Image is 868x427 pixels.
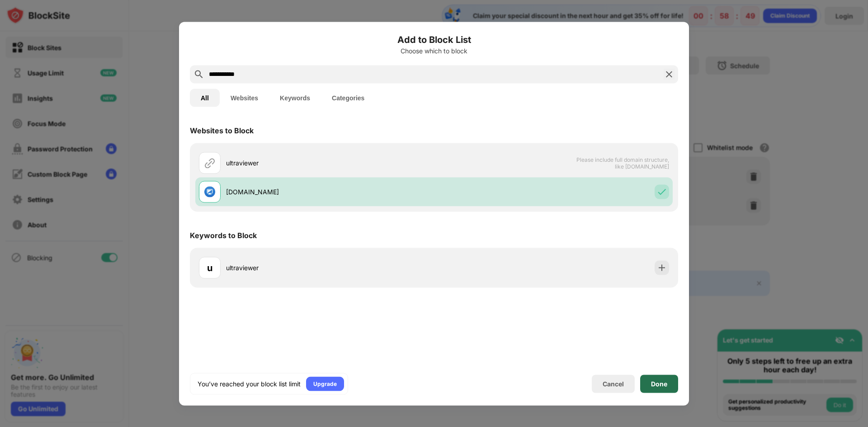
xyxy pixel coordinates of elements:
h6: Add to Block List [190,33,678,46]
div: ultraviewer [226,158,434,168]
div: [DOMAIN_NAME] [226,187,434,197]
div: Choose which to block [190,47,678,54]
button: All [190,89,220,107]
div: Websites to Block [190,126,254,135]
img: search.svg [193,69,204,80]
div: u [207,261,212,274]
div: You’ve reached your block list limit [198,379,301,388]
div: Cancel [603,380,624,388]
div: Keywords to Block [190,230,257,239]
div: Upgrade [313,379,337,388]
button: Websites [220,89,269,107]
img: url.svg [204,157,215,168]
span: Please include full domain structure, like [DOMAIN_NAME] [576,156,669,169]
button: Categories [321,89,375,107]
img: search-close [664,69,675,80]
div: ultraviewer [226,263,434,272]
div: Done [651,380,667,387]
img: favicons [204,186,215,197]
button: Keywords [269,89,321,107]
